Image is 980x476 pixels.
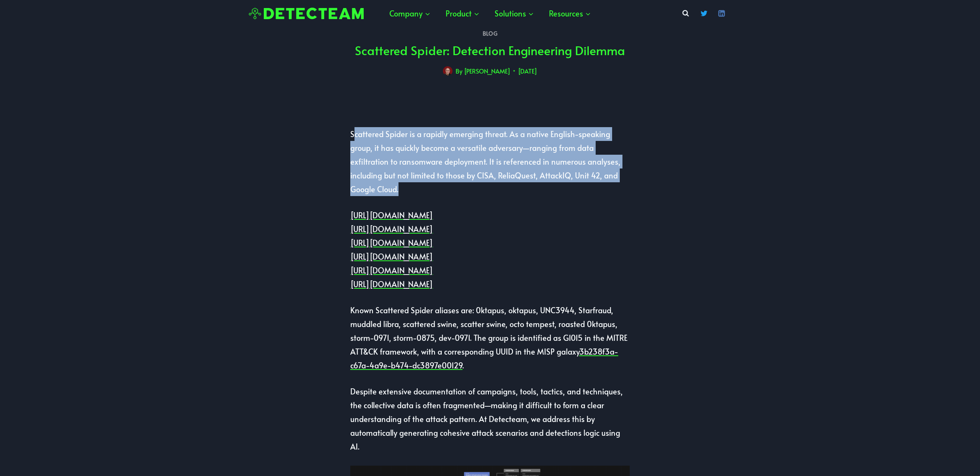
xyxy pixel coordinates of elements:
span: By [456,65,462,77]
button: Child menu of Company [382,2,438,25]
img: Detecteam [249,8,364,20]
a: [URL][DOMAIN_NAME] [350,279,433,290]
a: Linkedin [714,6,729,21]
a: [URL][DOMAIN_NAME] [350,265,433,276]
p: Scattered Spider is a rapidly emerging threat. As a native English-speaking group, it has quickly... [350,127,630,196]
a: [PERSON_NAME] [464,67,510,75]
h1: Scattered Spider: Detection Engineering Dilemma [355,41,625,59]
p: Known Scattered Spider aliases are: 0ktapus, oktapus, UNC3944, Starfraud, muddled libra, scattere... [350,303,630,372]
button: Child menu of Product [438,2,487,25]
img: Avatar photo [443,66,452,76]
a: [URL][DOMAIN_NAME] [350,237,433,248]
button: View Search Form [679,7,693,20]
a: Blog [483,30,498,37]
nav: Primary [382,2,598,25]
p: Despite extensive documentation of campaigns, tools, tactics, and techniques, the collective data... [350,384,630,453]
button: Child menu of Solutions [487,2,541,25]
button: Child menu of Resources [541,2,598,25]
a: [URL][DOMAIN_NAME] [350,251,433,262]
a: Author image [443,66,452,76]
a: Twitter [696,6,712,21]
time: [DATE] [518,65,537,77]
a: [URL][DOMAIN_NAME] [350,210,433,221]
a: [URL][DOMAIN_NAME] [350,224,433,234]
